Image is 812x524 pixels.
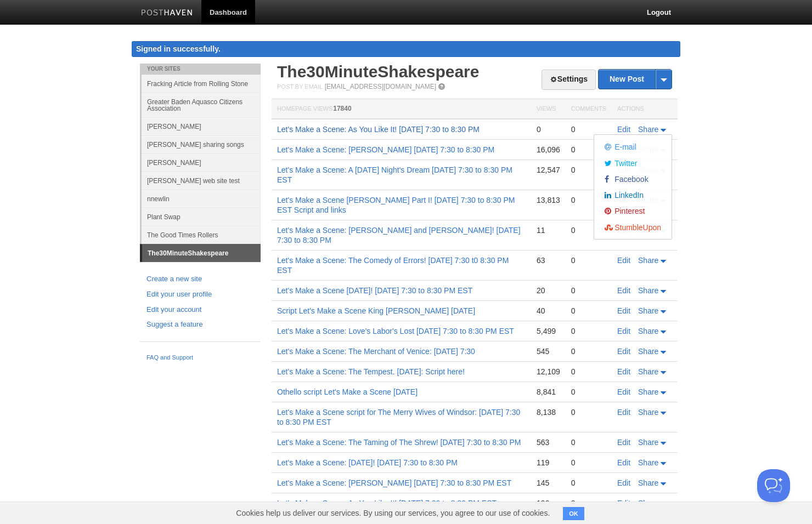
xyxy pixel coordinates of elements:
a: Let's Make a Scene: The Comedy of Errors! [DATE] 7:30 t0 8:30 PM EST [277,256,509,275]
a: [PERSON_NAME] [142,117,261,135]
div: 0 [571,458,606,468]
a: E-mail [597,139,669,155]
a: Let's Make a Scene [DATE]! [DATE] 7:30 to 8:30 PM EST [277,286,472,295]
li: Your Sites [140,64,261,75]
div: 0 [571,407,606,417]
a: Edit [617,388,630,396]
span: StumbleUpon [612,223,661,232]
a: [PERSON_NAME] [142,153,261,172]
div: 20 [537,286,560,295]
span: 17840 [333,105,351,112]
a: [EMAIL_ADDRESS][DOMAIN_NAME] [325,83,436,90]
a: [PERSON_NAME] sharing songs [142,135,261,153]
th: Comments [566,99,612,119]
span: E-mail [612,143,636,151]
a: Let's Make a Scene: The Tempest. [DATE]: Script here! [277,367,465,376]
span: Share [638,286,658,295]
a: Create a new site [146,274,254,285]
div: 145 [537,478,560,488]
div: 12,109 [537,367,560,377]
a: Let's Make a Scene script for The Merry Wives of Windsor: [DATE] 7:30 to 8:30 PM EST [277,408,520,426]
div: 0 [571,387,606,397]
div: 0 [571,306,606,316]
a: Edit [617,347,630,356]
div: 40 [537,306,560,316]
th: Views [531,99,566,119]
a: Script Let's Make a Scene King [PERSON_NAME] [DATE] [277,306,475,315]
div: 8,841 [537,387,560,397]
a: Let's Make a Scene: [DATE]! [DATE] 7:30 to 8:30 PM [277,458,458,467]
a: Let's Make a Scene: As You Like It! [DATE] 7:30 to 8:30 PM [277,125,480,134]
a: Edit [617,286,630,295]
div: 0 [571,498,606,508]
a: Let's Make a Scene: The Taming of The Shrew! [DATE] 7:30 to 8:30 PM [277,438,521,447]
div: 16,096 [537,145,560,155]
div: Signed in successfully. [132,41,680,57]
div: 119 [537,458,560,468]
span: Twitter [612,159,637,168]
a: Facebook [597,171,669,187]
span: Share [638,256,658,265]
a: Edit [617,458,630,467]
a: Edit your account [146,304,254,316]
div: 13,813 [537,195,560,205]
div: 563 [537,437,560,447]
div: 5,499 [537,326,560,336]
span: Share [638,479,658,487]
div: 0 [571,225,606,235]
div: 63 [537,255,560,265]
th: Homepage Views [272,99,531,119]
a: Edit [617,367,630,376]
span: Share [638,306,658,315]
div: 0 [571,326,606,336]
a: Edit [617,306,630,315]
div: 0 [537,124,560,134]
a: Let's Make a Scene [PERSON_NAME] Part I! [DATE] 7:30 to 8:30 PM EST Script and links [277,196,515,214]
span: Share [638,125,658,134]
a: Let's Make a Scene: [PERSON_NAME] and [PERSON_NAME]! [DATE] 7:30 to 8:30 PM [277,226,521,244]
a: Greater Baden Aquasco Citizens Association [142,93,261,117]
div: 0 [571,346,606,356]
div: 0 [571,367,606,377]
a: Let's Make a Scene: Love's Labor's Lost [DATE] 7:30 to 8:30 PM EST [277,327,514,335]
a: The30MinuteShakespeare [142,244,261,262]
a: The Good Times Rollers [142,226,261,244]
span: LinkedIn [612,191,644,200]
div: 0 [571,437,606,447]
a: Let's Make a Scene: As You Like It! [DATE] 7:30 to 8:30 PM EST [277,499,497,508]
div: 196 [537,498,560,508]
span: Share [638,388,658,396]
a: Edit [617,125,630,134]
div: 0 [571,195,606,205]
th: Actions [612,99,678,119]
a: Fracking Article from Rolling Stone [142,75,261,93]
a: Edit [617,438,630,447]
a: Let's Make a Scene: [PERSON_NAME] [DATE] 7:30 to 8:30 PM EST [277,479,511,487]
span: Pinterest [612,207,645,215]
span: Share [638,438,658,447]
div: 0 [571,124,606,134]
a: Pinterest [597,203,669,219]
a: nnewlin [142,190,261,208]
a: Plant Swap [142,208,261,226]
span: Share [638,347,658,356]
a: Let's Make a Scene: The Merchant of Venice: [DATE] 7:30 [277,347,475,356]
a: Suggest a feature [146,319,254,331]
a: Let's Make a Scene: [PERSON_NAME] [DATE] 7:30 to 8:30 PM [277,145,494,154]
span: Share [638,327,658,335]
a: Twitter [597,155,669,170]
a: Edit [617,499,630,508]
div: 0 [571,255,606,265]
div: 0 [571,478,606,488]
a: Edit [617,479,630,487]
span: Share [638,458,658,467]
span: Post by Email [277,83,323,90]
a: Edit [617,327,630,335]
div: 545 [537,346,560,356]
div: 12,547 [537,165,560,175]
div: 11 [537,225,560,235]
iframe: Help Scout Beacon - Open [757,469,790,502]
button: OK [563,507,584,520]
a: Edit [617,408,630,417]
a: Settings [542,70,596,90]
